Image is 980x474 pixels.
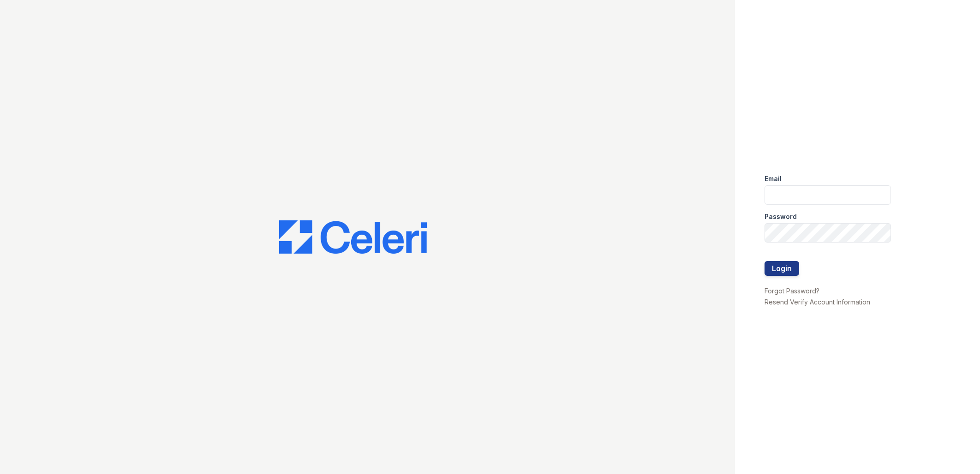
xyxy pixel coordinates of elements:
[765,212,797,221] label: Password
[765,298,870,306] a: Resend Verify Account Information
[765,174,782,183] label: Email
[279,220,427,254] img: CE_Logo_Blue-a8612792a0a2168367f1c8372b55b34899dd931a85d93a1a3d3e32e68fde9ad4.png
[765,287,819,295] a: Forgot Password?
[765,261,799,276] button: Login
